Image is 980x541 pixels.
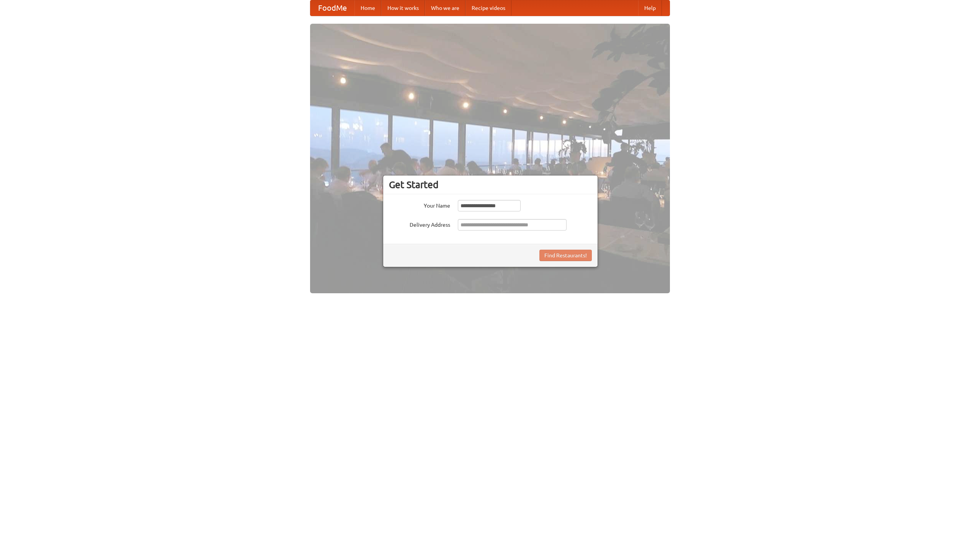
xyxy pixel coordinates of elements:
h3: Get Started [389,179,592,190]
a: Home [354,0,381,16]
a: Who we are [425,0,465,16]
a: FoodMe [310,0,354,16]
a: Recipe videos [465,0,511,16]
label: Your Name [389,200,450,210]
a: How it works [381,0,425,16]
label: Delivery Address [389,219,450,229]
a: Help [638,0,662,16]
button: Find Restaurants! [539,250,592,261]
